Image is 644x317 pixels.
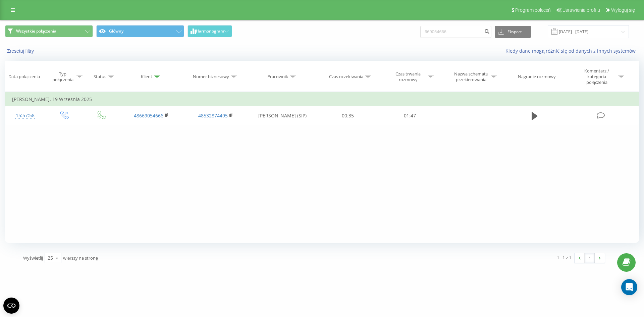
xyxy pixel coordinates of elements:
td: 01:47 [379,106,440,125]
input: Wyszukiwanie według numeru [420,26,491,38]
span: Wyloguj się [611,7,635,13]
div: Nagranie rozmowy [518,74,556,80]
span: Ustawienia profilu [562,7,600,13]
div: Open Intercom Messenger [621,279,637,295]
div: Czas trwania rozmowy [390,71,426,83]
td: [PERSON_NAME], 19 Września 2025 [5,93,639,106]
button: Zresetuj filtry [5,48,37,54]
div: Numer biznesowy [193,74,229,80]
div: Status [94,74,106,80]
button: Harmonogram [187,25,232,37]
div: Nazwa schematu przekierowania [453,71,489,83]
button: Główny [96,25,184,37]
span: Program poleceń [515,7,551,13]
span: Harmonogram [196,29,224,34]
button: Wszystkie połączenia [5,25,93,37]
button: Open CMP widget [3,298,19,314]
span: wierszy na stronę [63,255,98,261]
span: Wszystkie połączenia [16,29,56,34]
div: Czas oczekiwania [329,74,363,80]
span: Wyświetlij [23,255,43,261]
div: Komentarz / kategoria połączenia [577,68,616,85]
div: 1 - 1 z 1 [557,254,571,261]
a: Kiedy dane mogą różnić się od danych z innych systemów [505,48,639,54]
td: [PERSON_NAME] (SIP) [248,106,317,125]
div: Klient [141,74,152,80]
button: Eksport [495,26,531,38]
div: Pracownik [267,74,288,80]
div: 25 [48,255,53,261]
div: Typ połączenia [51,71,75,83]
td: 00:35 [317,106,379,125]
a: 1 [585,253,595,263]
a: 48532874495 [198,112,228,119]
div: Data połączenia [8,74,40,80]
div: 15:57:58 [12,109,38,122]
a: 48669054666 [134,112,163,119]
